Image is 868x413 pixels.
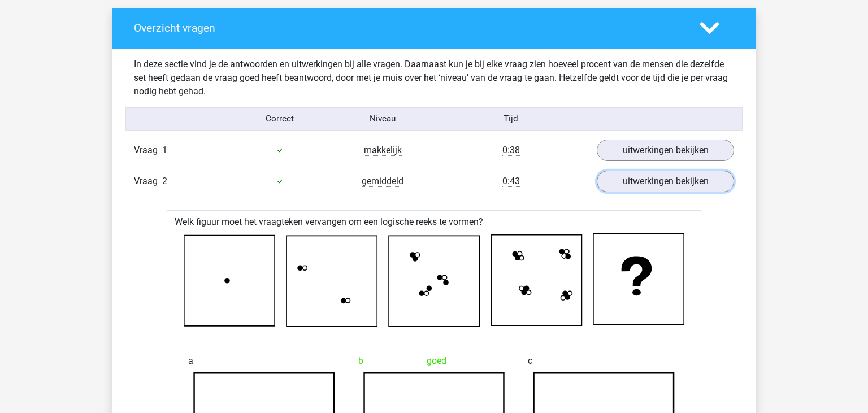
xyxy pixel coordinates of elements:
[229,112,332,125] div: Correct
[528,350,532,372] span: c
[358,350,510,372] div: goed
[188,350,193,372] span: a
[362,176,403,187] span: gemiddeld
[134,144,162,157] span: Vraag
[358,350,363,372] span: b
[125,58,743,98] div: In deze sectie vind je de antwoorden en uitwerkingen bij alle vragen. Daarnaast kun je bij elke v...
[134,21,683,34] h4: Overzicht vragen
[331,112,434,125] div: Niveau
[502,145,520,156] span: 0:38
[434,112,588,125] div: Tijd
[364,145,402,156] span: makkelijk
[162,145,167,155] span: 1
[162,176,167,186] span: 2
[502,176,520,187] span: 0:43
[134,175,162,188] span: Vraag
[597,171,734,192] a: uitwerkingen bekijken
[597,140,734,161] a: uitwerkingen bekijken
